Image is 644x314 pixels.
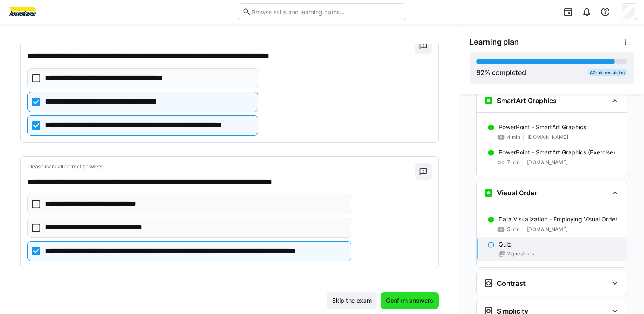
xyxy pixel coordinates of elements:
span: 4 min [507,134,520,141]
h3: SmartArt Graphics [497,96,557,105]
button: Confirm answers [381,292,439,309]
div: 42 min remaining [588,69,627,76]
span: Confirm answers [385,296,435,305]
span: 92 [476,68,485,77]
h3: Contrast [497,279,526,287]
span: [DOMAIN_NAME] [527,226,568,233]
p: Data Visualization - Employing Visual Order [499,215,617,224]
span: Skip the exam [331,296,373,305]
span: Learning plan [470,37,519,47]
button: Skip the exam [327,292,377,309]
input: Browse skills and learning paths... [251,8,402,16]
span: [DOMAIN_NAME] [527,159,568,166]
p: Please mark all correct answers. [27,163,415,170]
span: [DOMAIN_NAME] [527,134,568,141]
p: PowerPoint - SmartArt Graphics [499,123,586,131]
span: 2 questions [507,250,534,257]
span: 7 min [507,159,520,166]
p: PowerPoint - SmartArt Graphics (Exercise) [499,148,615,157]
div: % completed [476,67,526,77]
span: 5 min [507,226,520,233]
p: Quiz [499,240,511,249]
h3: Visual Order [497,189,537,197]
